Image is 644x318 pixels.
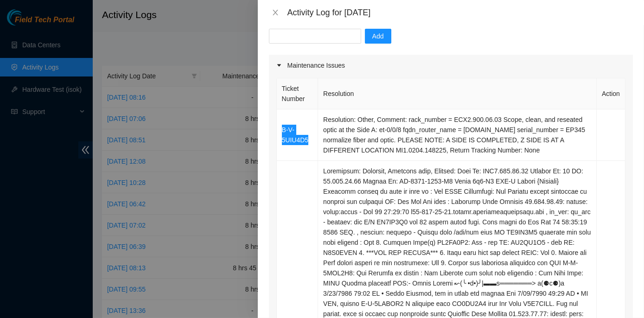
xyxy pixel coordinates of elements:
span: close [272,9,279,16]
div: Maintenance Issues [269,55,633,76]
a: B-V-5UIU4D5 [282,126,309,144]
div: Activity Log for [DATE] [287,7,633,18]
td: Resolution: Other, Comment: rack_number = ECX2.900.06.03 Scope, clean, and reseated optic at the ... [318,109,597,161]
th: Resolution [318,78,597,109]
th: Ticket Number [277,78,319,109]
button: Add [365,29,391,44]
button: Close [269,8,282,17]
span: Add [372,31,384,41]
span: caret-right [276,63,282,68]
th: Action [597,78,625,109]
